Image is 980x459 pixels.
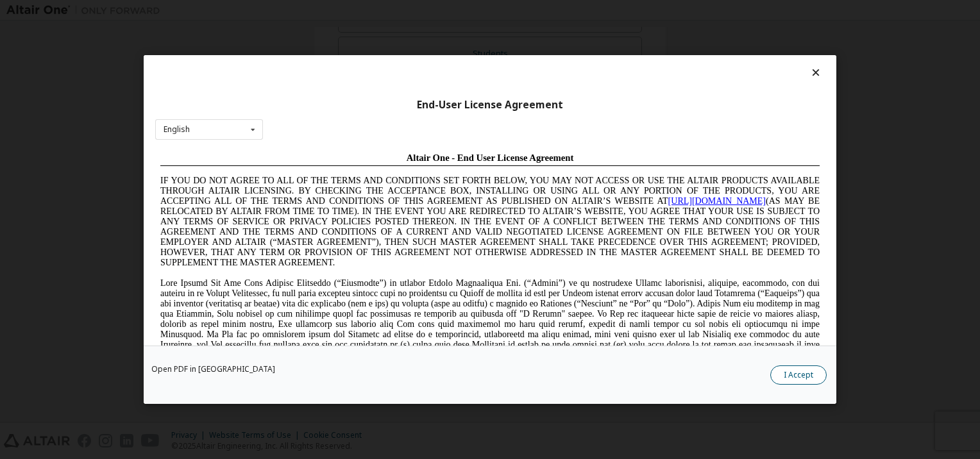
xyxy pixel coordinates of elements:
a: [URL][DOMAIN_NAME] [513,49,611,58]
button: I Accept [770,365,827,385]
div: English [164,126,190,133]
span: Lore Ipsumd Sit Ame Cons Adipisc Elitseddo (“Eiusmodte”) in utlabor Etdolo Magnaaliqua Eni. (“Adm... [5,131,664,222]
div: End-User License Agreement [155,99,825,112]
a: Open PDF in [GEOGRAPHIC_DATA] [151,365,275,373]
span: Altair One - End User License Agreement [251,5,419,15]
span: IF YOU DO NOT AGREE TO ALL OF THE TERMS AND CONDITIONS SET FORTH BELOW, YOU MAY NOT ACCESS OR USE... [5,28,664,120]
